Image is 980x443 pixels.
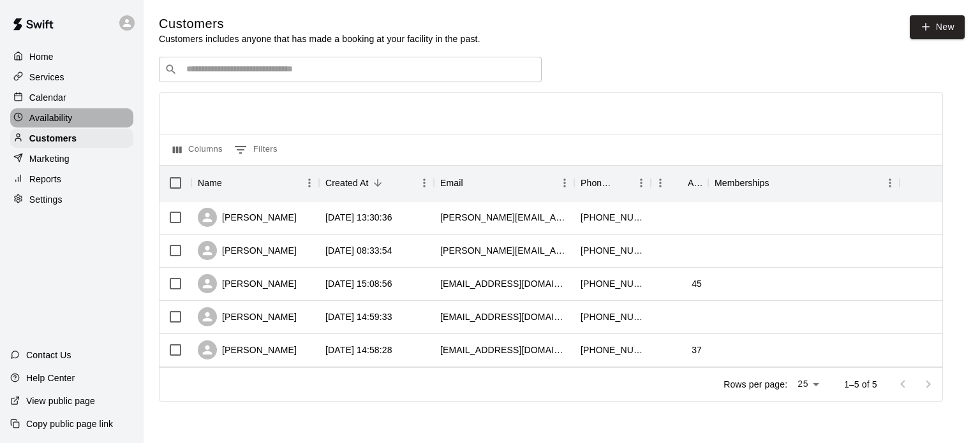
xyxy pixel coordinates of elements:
[434,165,574,201] div: Email
[463,174,481,192] button: Sort
[325,344,392,356] div: 2024-12-19 14:58:28
[26,395,95,407] p: View public page
[581,244,644,257] div: +16122094488
[29,132,77,145] p: Customers
[29,50,54,63] p: Home
[369,174,387,192] button: Sort
[844,378,877,391] p: 1–5 of 5
[651,165,708,201] div: Age
[692,277,702,290] div: 45
[29,112,73,124] p: Availability
[769,174,787,192] button: Sort
[29,193,63,206] p: Settings
[10,88,133,107] a: Calendar
[632,173,651,192] button: Menu
[159,57,542,82] div: Search customers by name or email
[29,152,70,165] p: Marketing
[29,173,61,185] p: Reports
[10,129,133,148] a: Customers
[581,310,644,323] div: +16122697714
[688,165,702,201] div: Age
[440,310,568,323] div: fjeldstadjustin@gmail.com
[191,165,319,201] div: Name
[10,68,133,87] a: Services
[581,211,644,224] div: +16128032931
[222,174,240,192] button: Sort
[651,173,670,192] button: Menu
[692,344,702,356] div: 37
[198,165,222,201] div: Name
[198,340,297,359] div: [PERSON_NAME]
[581,277,644,290] div: +19522078767
[581,344,644,356] div: +16127512850
[910,15,965,39] a: New
[26,372,75,384] p: Help Center
[10,108,133,127] a: Availability
[440,244,568,257] div: kimberly.franken@gmail.com
[159,33,480,45] p: Customers includes anyone that has made a booking at your facility in the past.
[581,165,614,201] div: Phone Number
[880,173,900,192] button: Menu
[325,244,392,257] div: 2025-04-23 08:33:54
[715,165,769,201] div: Memberships
[198,307,297,326] div: [PERSON_NAME]
[440,344,568,356] div: kdreger33@gmail.com
[10,170,133,189] a: Reports
[325,277,392,290] div: 2024-12-19 15:08:56
[319,165,434,201] div: Created At
[198,208,297,227] div: [PERSON_NAME]
[198,274,297,293] div: [PERSON_NAME]
[29,91,66,104] p: Calendar
[574,165,651,201] div: Phone Number
[159,15,480,33] h5: Customers
[300,173,319,192] button: Menu
[440,211,568,224] div: kris.schneider@me.com
[440,165,463,201] div: Email
[231,140,281,160] button: Show filters
[10,149,133,168] a: Marketing
[170,140,226,160] button: Select columns
[325,165,369,201] div: Created At
[198,241,297,260] div: [PERSON_NAME]
[26,349,71,361] p: Contact Us
[29,71,64,84] p: Services
[708,165,900,201] div: Memberships
[724,378,787,391] p: Rows per page:
[614,174,632,192] button: Sort
[415,173,434,192] button: Menu
[325,211,392,224] div: 2025-09-08 13:30:36
[440,277,568,290] div: lpero2429@gmail.com
[325,310,392,323] div: 2024-12-19 14:59:33
[670,174,688,192] button: Sort
[10,47,133,66] a: Home
[10,190,133,209] a: Settings
[792,375,824,393] div: 25
[555,173,574,192] button: Menu
[26,418,113,430] p: Copy public page link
